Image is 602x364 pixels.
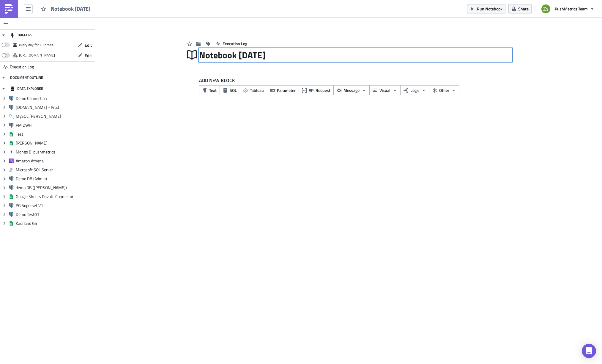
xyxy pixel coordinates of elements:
span: PushMetrics Team [555,6,588,12]
span: Notebook [DATE] [51,5,91,12]
span: Mongo BI pushmetrics [16,149,93,155]
input: Click to Edit [199,49,288,61]
button: Parameter [267,85,299,95]
button: Share [508,4,532,13]
div: DATA EXPLORER [10,83,43,94]
span: Tableau [250,87,264,93]
div: every day for 10 times [19,40,53,49]
div: https://pushmetrics.io/api/v1/report/1EoqMmboNe/webhook?token=641af00a4868483c8ec88cc60c3069b4 [19,51,55,60]
span: Demo DB (Admin) [16,176,93,181]
button: Run Notebook [467,4,505,13]
span: Test [16,131,93,137]
button: Edit [75,40,95,50]
span: Text [209,87,217,93]
span: [PERSON_NAME] [16,140,93,146]
button: SQL [220,85,240,95]
button: Text [199,85,220,95]
div: TRIGGERS [10,30,32,40]
span: Execution Log [223,40,247,47]
span: Message [343,87,360,93]
span: Demo Connection [16,96,93,101]
span: Parameter [277,87,296,93]
span: Logic [410,87,419,93]
span: Demo Test01 [16,212,93,217]
span: Edit [85,42,92,48]
label: ADD NEW BLOCK [199,77,512,84]
span: MySQL [PERSON_NAME] [16,114,93,119]
span: Microsoft SQL Server [16,167,93,172]
button: Other [429,85,459,95]
span: Amazon Athena [16,158,93,164]
span: Run Notebook [477,6,502,12]
button: Execution Log [213,39,250,48]
span: Add Image [140,22,159,28]
span: Share [518,6,529,12]
img: PushMetrics [4,4,14,14]
span: Visual [379,87,390,93]
button: Message [333,85,370,95]
span: PM DWH [16,123,93,128]
span: Execution Log [10,62,34,72]
span: Google Sheets Private Connector [16,194,93,199]
div: DOCUMENT OUTLINE [10,72,43,83]
button: Tableau [240,85,267,95]
div: Open Intercom Messenger [582,344,596,358]
span: demo DB ([PERSON_NAME]) [16,185,93,190]
span: Edit [85,52,92,59]
button: PushMetrics Team [538,2,598,15]
button: Visual [369,85,401,95]
button: Edit [75,51,95,60]
button: API Request [299,85,334,95]
span: Kaufland GS [16,221,93,226]
button: Logic [400,85,429,95]
span: PG Superset V1 [16,203,93,208]
img: Avatar [541,4,551,14]
span: Other [439,87,449,93]
span: SQL [230,87,237,93]
span: [DOMAIN_NAME] - Prod [16,105,93,110]
span: API Request [309,87,330,93]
